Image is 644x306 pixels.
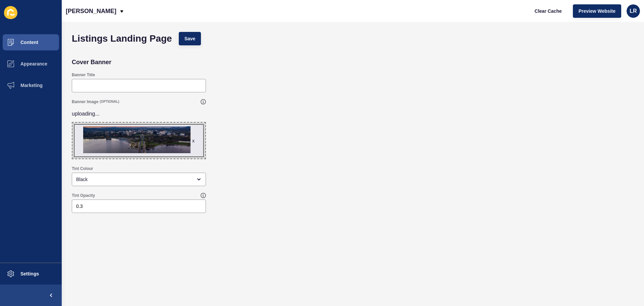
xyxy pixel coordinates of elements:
[72,72,95,78] label: Banner Title
[579,8,615,14] span: Preview Website
[192,137,195,144] div: x
[72,166,93,171] label: Tint Colour
[72,106,206,122] p: uploading...
[72,99,98,104] label: Banner Image
[179,32,201,45] button: Save
[72,35,172,42] h1: Listings Landing Page
[573,4,621,18] button: Preview Website
[72,59,111,65] h2: Cover Banner
[535,8,562,14] span: Clear Cache
[529,4,568,18] button: Clear Cache
[72,193,95,198] label: Tint Opacity
[72,173,206,186] div: open menu
[66,3,116,19] p: [PERSON_NAME]
[184,35,196,42] span: Save
[100,99,119,104] span: (OPTIONAL)
[630,8,637,14] span: LR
